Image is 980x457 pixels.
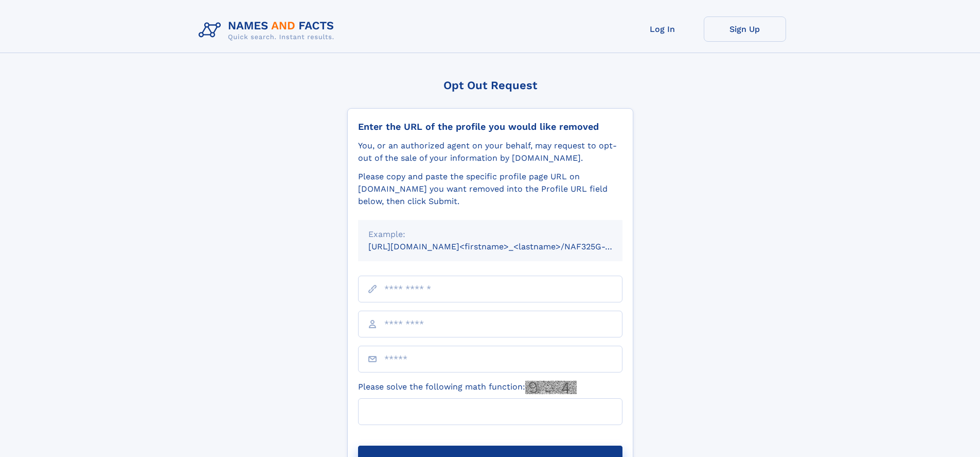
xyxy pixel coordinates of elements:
[358,381,577,394] label: Please solve the following math function:
[358,171,622,208] div: Please copy and paste the specific profile page URL on [DOMAIN_NAME] you want removed into the Pr...
[347,79,633,92] div: Opt Out Request
[358,121,622,132] div: Enter the URL of the profile you would like removed
[621,16,704,42] a: Log In
[358,140,622,164] div: You, or an authorized agent on your behalf, may request to opt-out of the sale of your informatio...
[368,242,642,251] small: [URL][DOMAIN_NAME]<firstname>_<lastname>/NAF325G-xxxxxxxx
[368,228,612,241] div: Example:
[194,16,343,44] img: Logo Names and Facts
[704,16,786,42] a: Sign Up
